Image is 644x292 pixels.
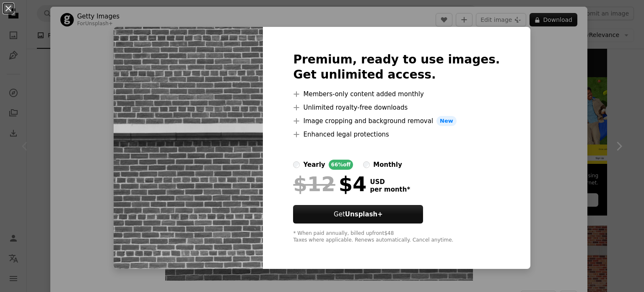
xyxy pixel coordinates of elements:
img: premium_photo-1664392278245-74e23f83a362 [114,27,263,269]
div: $4 [293,173,366,195]
div: monthly [373,160,402,170]
span: New [436,116,457,126]
li: Enhanced legal protections [293,129,500,139]
li: Unlimited royalty-free downloads [293,103,500,113]
div: yearly [303,160,325,170]
span: $12 [293,173,335,195]
li: Image cropping and background removal [293,116,500,126]
span: USD [370,178,410,186]
strong: Unsplash+ [345,210,383,218]
h2: Premium, ready to use images. Get unlimited access. [293,52,500,82]
span: per month * [370,186,410,193]
li: Members-only content added monthly [293,89,500,99]
input: monthly [363,161,370,168]
button: GetUnsplash+ [293,205,423,224]
div: * When paid annually, billed upfront $48 Taxes where applicable. Renews automatically. Cancel any... [293,230,500,244]
div: 66% off [329,160,353,170]
input: yearly66%off [293,161,300,168]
